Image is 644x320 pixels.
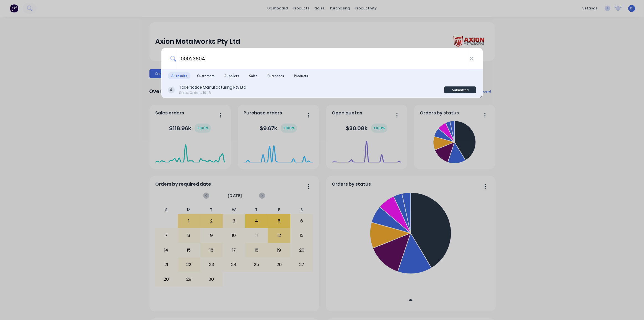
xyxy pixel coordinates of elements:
[246,72,261,79] span: Sales
[168,72,190,79] span: All results
[444,86,476,93] div: Submitted
[221,72,242,79] span: Suppliers
[291,72,311,79] span: Products
[194,72,218,79] span: Customers
[264,72,287,79] span: Purchases
[179,90,246,95] div: Sales Order #1948
[179,85,246,90] div: Take Notice Manufacturing Pty Ltd
[176,48,469,69] input: Start typing a customer or supplier name to create a new order...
